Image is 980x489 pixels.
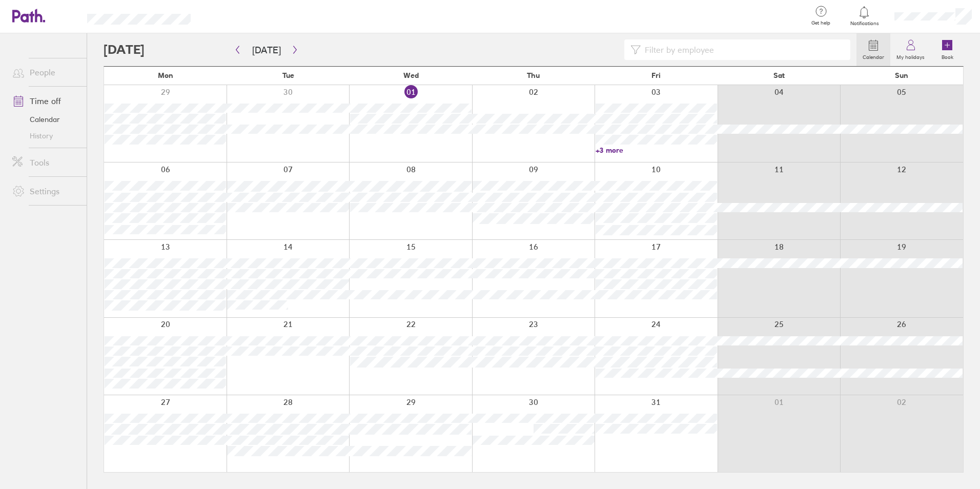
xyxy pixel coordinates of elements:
span: Sat [773,71,785,79]
label: Calendar [856,51,890,60]
input: Filter by employee [641,40,844,59]
a: Book [931,33,964,66]
a: +3 more [596,146,717,155]
label: My holidays [890,51,931,60]
span: Notifications [848,21,881,27]
a: Tools [4,152,87,173]
button: [DATE] [244,42,289,58]
a: People [4,62,87,83]
span: Fri [651,71,661,79]
a: Calendar [4,111,87,128]
span: Get help [804,20,838,26]
a: Settings [4,181,87,201]
a: Time off [4,91,87,111]
span: Mon [158,71,173,79]
span: Thu [527,71,540,79]
span: Wed [403,71,419,79]
a: Calendar [856,33,890,66]
a: History [4,128,87,144]
a: My holidays [890,33,931,66]
label: Book [935,51,959,60]
a: Notifications [848,5,881,27]
span: Sun [895,71,908,79]
span: Tue [282,71,294,79]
